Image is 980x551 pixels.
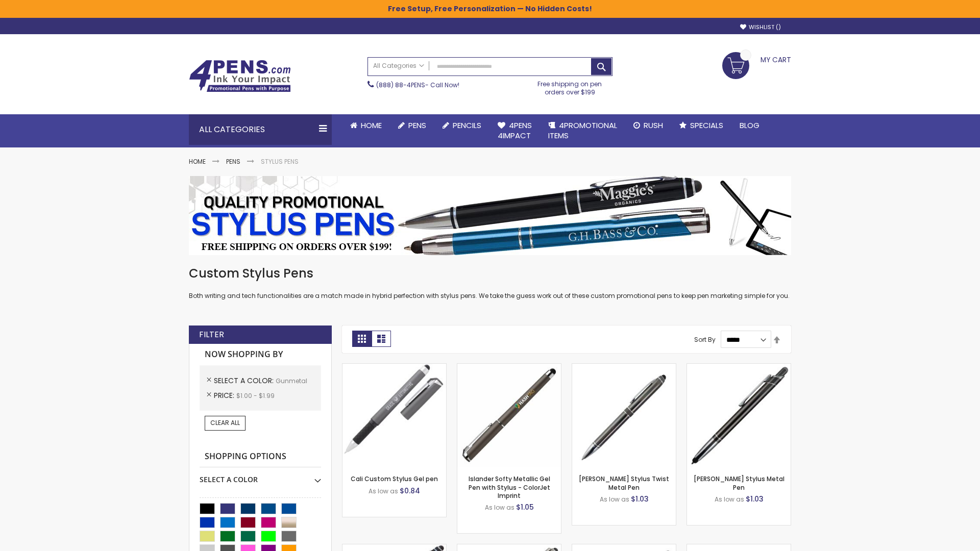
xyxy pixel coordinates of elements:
[210,418,240,427] span: Clear All
[368,58,429,74] a: All Categories
[342,364,446,467] img: Cali Custom Stylus Gel pen-Gunmetal
[572,363,676,372] a: Colter Stylus Twist Metal Pen-Gunmetal
[369,487,398,495] span: As low as
[200,467,321,485] div: Select A Color
[690,120,723,131] span: Specials
[189,265,791,300] div: Both writing and tech functionalities are a match made in hybrid perfection with stylus pens. We ...
[671,114,731,137] a: Specials
[740,23,781,31] a: Wishlist
[625,114,671,137] a: Rush
[189,114,332,145] div: All Categories
[189,265,791,282] h1: Custom Stylus Pens
[199,329,224,340] strong: Filter
[276,377,307,385] span: Gunmetal
[226,157,240,166] a: Pens
[390,114,434,137] a: Pens
[548,120,617,141] span: 4PROMOTIONAL ITEMS
[376,81,425,89] a: (888) 88-4PENS
[200,344,321,365] strong: Now Shopping by
[579,474,669,491] a: [PERSON_NAME] Stylus Twist Metal Pen
[200,446,321,468] strong: Shopping Options
[694,335,716,344] label: Sort By
[600,495,629,504] span: As low as
[687,364,791,467] img: Olson Stylus Metal Pen-Gunmetal
[485,503,514,512] span: As low as
[361,120,382,131] span: Home
[731,114,768,137] a: Blog
[498,120,532,141] span: 4Pens 4impact
[740,120,759,131] span: Blog
[644,120,663,131] span: Rush
[376,81,459,89] span: - Call Now!
[342,363,446,372] a: Cali Custom Stylus Gel pen-Gunmetal
[527,76,613,96] div: Free shipping on pen orders over $199
[189,60,291,92] img: 4Pens Custom Pens and Promotional Products
[715,495,744,504] span: As low as
[746,494,764,504] span: $1.03
[189,176,791,255] img: Stylus Pens
[342,114,390,137] a: Home
[351,474,438,483] a: Cali Custom Stylus Gel pen
[516,502,534,512] span: $1.05
[408,120,426,131] span: Pens
[434,114,489,137] a: Pencils
[352,331,372,347] strong: Grid
[453,120,481,131] span: Pencils
[214,390,236,400] span: Price
[205,416,246,430] a: Clear All
[189,157,206,166] a: Home
[236,391,275,400] span: $1.00 - $1.99
[457,363,561,372] a: Islander Softy Metallic Gel Pen with Stylus - ColorJet Imprint-Gunmetal
[261,157,299,166] strong: Stylus Pens
[572,364,676,467] img: Colter Stylus Twist Metal Pen-Gunmetal
[457,364,561,467] img: Islander Softy Metallic Gel Pen with Stylus - ColorJet Imprint-Gunmetal
[687,363,791,372] a: Olson Stylus Metal Pen-Gunmetal
[694,474,785,491] a: [PERSON_NAME] Stylus Metal Pen
[400,486,420,496] span: $0.84
[469,474,550,499] a: Islander Softy Metallic Gel Pen with Stylus - ColorJet Imprint
[540,114,625,147] a: 4PROMOTIONALITEMS
[373,62,424,70] span: All Categories
[214,375,276,386] span: Select A Color
[631,494,649,504] span: $1.03
[489,114,540,147] a: 4Pens4impact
